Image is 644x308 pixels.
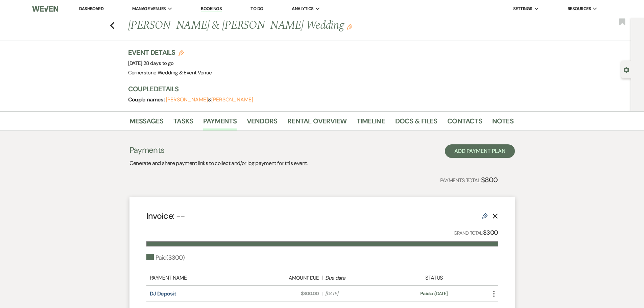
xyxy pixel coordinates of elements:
[395,116,437,131] a: Docs & Files
[257,290,319,297] span: $300.00
[79,6,103,11] a: Dashboard
[357,116,385,131] a: Timeline
[445,144,515,158] button: Add Payment Plan
[391,290,477,297] div: on [DATE]
[129,116,164,131] a: Messages
[347,24,352,30] button: Edit
[253,274,391,282] div: |
[440,174,498,185] p: Payments Total:
[623,66,629,73] button: Open lead details
[247,116,277,131] a: Vendors
[128,96,166,103] span: Couple names:
[420,290,429,297] span: Paid
[143,60,174,67] span: 28 days to go
[454,228,498,238] p: Grand Total:
[292,5,313,12] span: Analytics
[129,159,308,168] p: Generate and share payment links to collect and/or log payment for this event.
[203,116,237,131] a: Payments
[146,210,185,222] h4: Invoice:
[128,48,212,57] h3: Event Details
[391,274,477,282] div: Status
[166,96,253,103] span: &
[251,6,263,11] a: To Do
[176,210,185,221] span: --
[447,116,482,131] a: Contacts
[492,116,514,131] a: Notes
[287,116,347,131] a: Rental Overview
[173,116,193,131] a: Tasks
[142,60,174,67] span: |
[483,229,498,237] strong: $300
[128,84,507,94] h3: Couple Details
[128,69,212,76] span: Cornerstone Wedding & Event Venue
[201,6,222,12] a: Bookings
[129,144,308,156] h3: Payments
[513,5,532,12] span: Settings
[481,175,498,184] strong: $800
[325,290,387,297] span: [DATE]
[132,5,166,12] span: Manage Venues
[211,97,253,102] button: [PERSON_NAME]
[128,60,174,67] span: [DATE]
[150,290,176,297] a: DJ Deposit
[325,274,387,282] div: Due date
[146,253,185,262] div: Paid ( $300 )
[321,290,322,297] span: |
[568,5,591,12] span: Resources
[257,274,319,282] div: Amount Due
[166,97,208,102] button: [PERSON_NAME]
[32,2,58,16] img: Weven Logo
[128,18,431,34] h1: [PERSON_NAME] & [PERSON_NAME] Wedding
[150,274,253,282] div: Payment Name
